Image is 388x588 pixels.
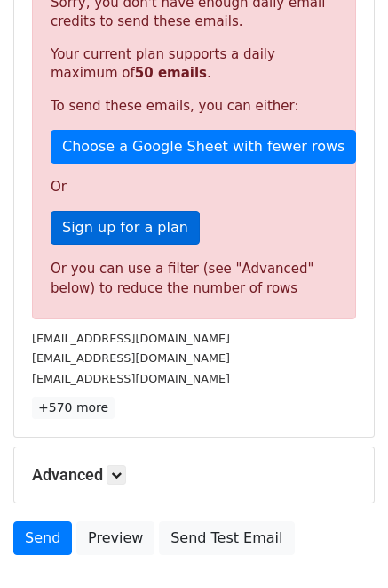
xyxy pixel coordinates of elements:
a: Send Test Email [159,521,294,555]
strong: 50 emails [135,65,207,81]
small: [EMAIL_ADDRESS][DOMAIN_NAME] [32,351,230,365]
a: +570 more [32,397,115,419]
p: To send these emails, you can either: [51,97,337,116]
a: Preview [76,521,154,555]
small: [EMAIL_ADDRESS][DOMAIN_NAME] [32,372,230,385]
a: Choose a Google Sheet with fewer rows [51,130,356,164]
a: Send [13,521,72,555]
iframe: Chat Widget [299,503,388,588]
p: Your current plan supports a daily maximum of . [51,45,337,83]
small: [EMAIL_ADDRESS][DOMAIN_NAME] [32,332,230,345]
a: Sign up for a plan [51,211,200,245]
div: Or you can use a filter (see "Advanced" below) to reduce the number of rows [51,259,337,299]
p: Or [51,178,337,197]
h5: Advanced [32,465,356,485]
